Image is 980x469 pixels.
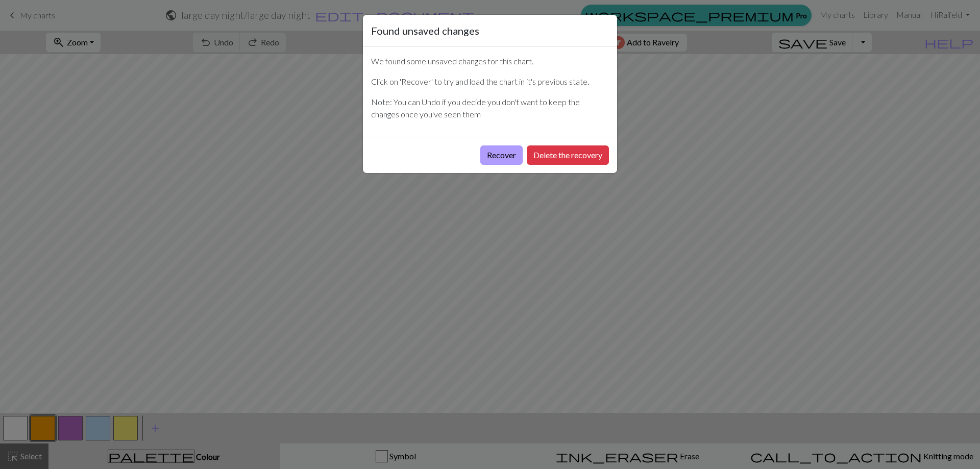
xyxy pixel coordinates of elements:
[371,76,609,88] p: Click on 'Recover' to try and load the chart in it's previous state.
[527,145,609,165] button: Delete the recovery
[480,145,523,165] button: Recover
[371,55,609,67] p: We found some unsaved changes for this chart.
[371,96,609,120] p: Note: You can Undo if you decide you don't want to keep the changes once you've seen them
[371,23,479,38] h5: Found unsaved changes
